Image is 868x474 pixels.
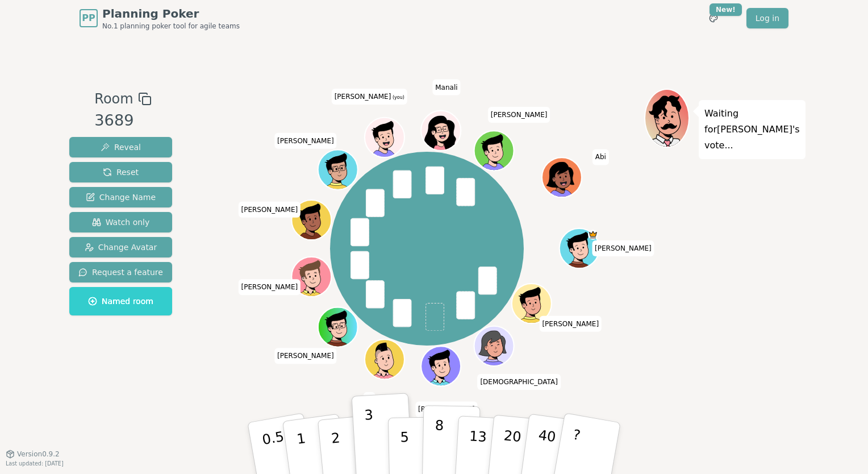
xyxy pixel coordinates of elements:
[710,3,742,16] div: New!
[432,80,460,95] span: Click to change your name
[17,450,60,459] span: Version 0.9.2
[69,212,172,232] button: Watch only
[539,316,602,332] span: Click to change your name
[6,460,64,467] span: Last updated: [DATE]
[102,22,240,31] span: No.1 planning poker tool for agile teams
[88,296,153,307] span: Named room
[69,162,172,182] button: Reset
[69,237,172,257] button: Change Avatar
[85,242,157,253] span: Change Avatar
[391,95,404,100] span: (you)
[746,8,788,28] a: Log in
[69,287,172,315] button: Named room
[86,192,156,203] span: Change Name
[92,217,150,228] span: Watch only
[82,11,95,25] span: PP
[78,267,163,278] span: Request a feature
[704,106,800,153] p: Waiting for [PERSON_NAME] 's vote...
[366,119,404,156] button: Click to change your avatar
[589,230,599,240] span: Dan is the host
[94,109,151,132] div: 3689
[103,167,139,178] span: Reset
[69,137,172,157] button: Reveal
[80,6,240,31] a: PPPlanning PokerNo.1 planning poker tool for agile teams
[102,6,240,22] span: Planning Poker
[94,89,133,109] span: Room
[477,374,560,390] span: Click to change your name
[274,133,337,149] span: Click to change your name
[69,187,172,207] button: Change Name
[238,202,301,218] span: Click to change your name
[6,450,60,459] button: Version0.9.2
[364,407,377,469] p: 3
[364,392,375,408] span: Click to change your name
[592,149,609,165] span: Click to change your name
[592,240,654,256] span: Click to change your name
[415,402,478,418] span: Click to change your name
[69,262,172,282] button: Request a feature
[703,8,724,28] button: New!
[274,348,337,364] span: Click to change your name
[238,280,301,296] span: Click to change your name
[101,142,141,153] span: Reveal
[332,89,407,105] span: Click to change your name
[488,107,550,123] span: Click to change your name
